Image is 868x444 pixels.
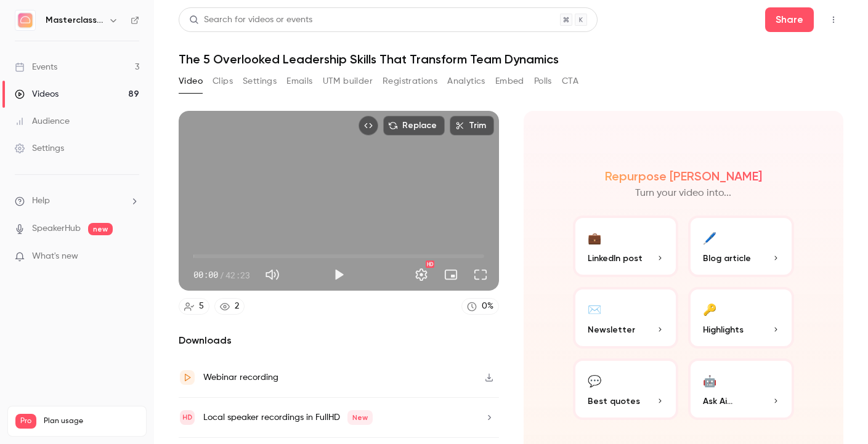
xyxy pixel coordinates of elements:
span: Highlights [703,323,744,336]
div: 🖊️ [703,228,716,247]
button: Full screen [468,262,493,287]
button: Registrations [383,71,437,91]
img: Masterclass Channel [15,10,35,30]
a: 2 [214,298,245,315]
div: Events [15,61,57,73]
button: Replace [383,116,445,135]
div: 5 [199,300,204,313]
span: Newsletter [588,323,635,336]
h1: The 5 Overlooked Leadership Skills That Transform Team Dynamics [179,52,843,67]
span: Ask Ai... [703,395,732,408]
button: 🤖Ask Ai... [688,358,794,420]
div: 🤖 [703,371,716,390]
button: Settings [409,262,434,287]
button: Mute [260,262,285,287]
div: HD [426,260,434,268]
button: Trim [450,116,494,135]
div: Local speaker recordings in FullHD [203,410,373,425]
a: 0% [461,298,499,315]
div: 00:00 [193,268,250,281]
button: Video [179,71,203,91]
span: Help [32,195,50,208]
button: Embed video [359,116,378,135]
button: Clips [213,71,233,91]
button: Share [765,7,814,32]
div: 🔑 [703,299,716,318]
button: 🖊️Blog article [688,216,794,277]
button: UTM builder [323,71,373,91]
button: Emails [286,71,312,91]
span: / [219,268,224,281]
div: Webinar recording [203,370,278,385]
button: 💼LinkedIn post [573,216,679,277]
button: Polls [534,71,552,91]
button: Embed [495,71,524,91]
span: New [347,410,373,425]
div: Audience [15,115,70,127]
span: Best quotes [588,395,640,408]
span: Blog article [703,252,751,265]
span: LinkedIn post [588,252,643,265]
button: 💬Best quotes [573,358,679,420]
h2: Repurpose [PERSON_NAME] [605,169,762,184]
h6: Masterclass Channel [46,14,103,26]
span: What's new [32,250,78,263]
a: SpeakerHub [32,222,81,235]
button: CTA [562,71,578,91]
span: new [88,223,113,235]
button: 🔑Highlights [688,287,794,349]
div: Settings [15,142,64,155]
div: ✉️ [588,299,601,318]
div: 💬 [588,371,601,390]
div: 2 [235,300,239,313]
span: 00:00 [193,268,218,281]
div: 💼 [588,228,601,247]
button: Analytics [447,71,485,91]
span: Pro [15,414,36,429]
a: 5 [179,298,209,315]
h2: Downloads [179,333,499,348]
button: Settings [243,71,277,91]
iframe: Noticeable Trigger [124,251,139,262]
span: 42:23 [225,268,250,281]
button: Turn on miniplayer [439,262,463,287]
div: Search for videos or events [189,14,312,26]
li: help-dropdown-opener [15,195,139,208]
span: Plan usage [44,416,139,426]
p: Turn your video into... [635,186,731,201]
button: ✉️Newsletter [573,287,679,349]
button: Top Bar Actions [824,10,843,30]
div: Videos [15,88,59,100]
button: Play [327,262,351,287]
div: 0 % [482,300,493,313]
